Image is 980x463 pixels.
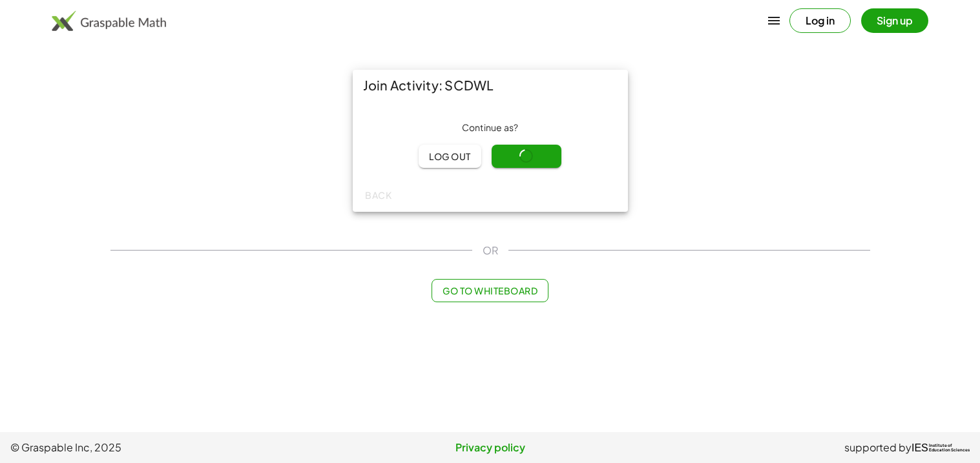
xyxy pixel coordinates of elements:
span: © Graspable Inc, 2025 [10,440,330,455]
span: Go to Whiteboard [443,285,537,296]
a: Privacy policy [330,440,650,455]
span: OR [483,243,498,258]
button: Sign up [861,8,928,33]
div: Continue as ? [363,121,618,134]
button: Go to Whiteboard [432,279,548,302]
span: IES [912,442,928,454]
button: Log out [419,145,481,168]
button: Log in [789,8,851,33]
span: Log out [429,150,471,162]
a: IESInstitute ofEducation Sciences [912,440,970,455]
div: Join Activity: SCDWL [353,70,628,101]
span: supported by [844,440,912,455]
span: Institute of Education Sciences [929,444,970,453]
